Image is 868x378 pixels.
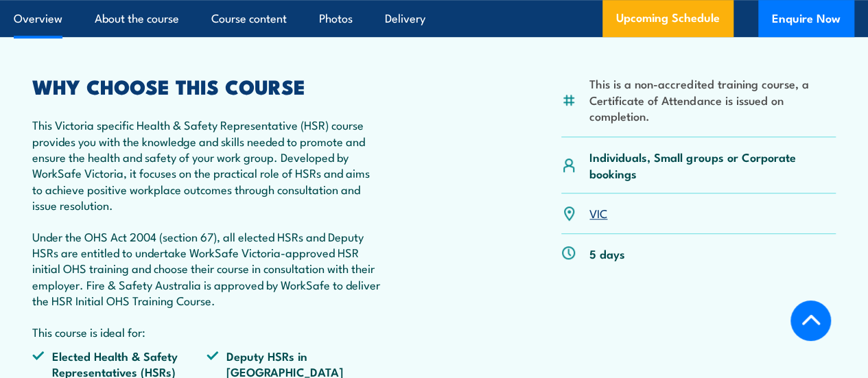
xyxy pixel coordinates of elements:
p: Under the OHS Act 2004 (section 67), all elected HSRs and Deputy HSRs are entitled to undertake W... [32,228,381,309]
p: Individuals, Small groups or Corporate bookings [589,149,836,181]
li: This is a non-accredited training course, a Certificate of Attendance is issued on completion. [589,75,836,123]
a: VIC [589,204,607,221]
p: 5 days [589,246,625,261]
p: This course is ideal for: [32,324,381,340]
p: This Victoria specific Health & Safety Representative (HSR) course provides you with the knowledg... [32,117,381,213]
h2: WHY CHOOSE THIS COURSE [32,77,381,95]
